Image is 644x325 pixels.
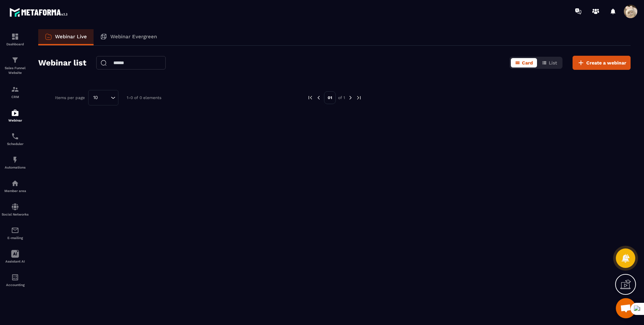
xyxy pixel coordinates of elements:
p: Accounting [2,283,29,287]
a: formationformationCRM [2,80,29,104]
a: Webinar Live [38,29,94,45]
img: automations [11,179,19,187]
button: Card [511,58,537,67]
p: 1-0 of 0 elements [127,95,161,100]
img: scheduler [11,132,19,140]
p: Items per page [55,95,85,100]
p: Webinar Live [55,34,87,40]
img: formation [11,33,19,41]
a: formationformationDashboard [2,28,29,51]
img: prev [307,95,313,101]
img: automations [11,109,19,117]
span: List [549,60,557,65]
p: Webinar [2,119,29,122]
a: automationsautomationsAutomations [2,151,29,174]
img: email [11,226,19,234]
button: Create a webinar [573,56,631,70]
span: Card [522,60,533,65]
p: CRM [2,95,29,99]
img: next [356,95,362,101]
img: accountant [11,273,19,281]
a: social-networksocial-networkSocial Networks [2,198,29,221]
p: Automations [2,166,29,169]
img: prev [316,95,322,101]
img: formation [11,85,19,93]
img: logo [9,6,70,18]
p: Webinar Evergreen [110,34,157,40]
a: automationsautomationsMember area [2,174,29,198]
div: Mở cuộc trò chuyện [616,298,636,318]
p: Scheduler [2,142,29,146]
span: Create a webinar [586,59,626,66]
img: formation [11,56,19,64]
p: Sales Funnel Website [2,66,29,75]
img: automations [11,156,19,164]
p: Member area [2,189,29,193]
a: Assistant AI [2,245,29,268]
input: Search for option [100,94,109,101]
a: formationformationSales Funnel Website [2,51,29,80]
a: accountantaccountantAccounting [2,268,29,292]
p: of 1 [338,95,345,100]
p: 01 [324,91,336,104]
a: schedulerschedulerScheduler [2,127,29,151]
p: E-mailing [2,236,29,240]
a: automationsautomationsWebinar [2,104,29,127]
h2: Webinar list [38,56,86,69]
p: Dashboard [2,42,29,46]
p: Assistant AI [2,260,29,263]
div: Search for option [88,90,118,105]
a: emailemailE-mailing [2,221,29,245]
img: next [347,95,354,101]
button: List [538,58,561,67]
p: Social Networks [2,213,29,216]
img: social-network [11,203,19,211]
span: 10 [91,94,100,101]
